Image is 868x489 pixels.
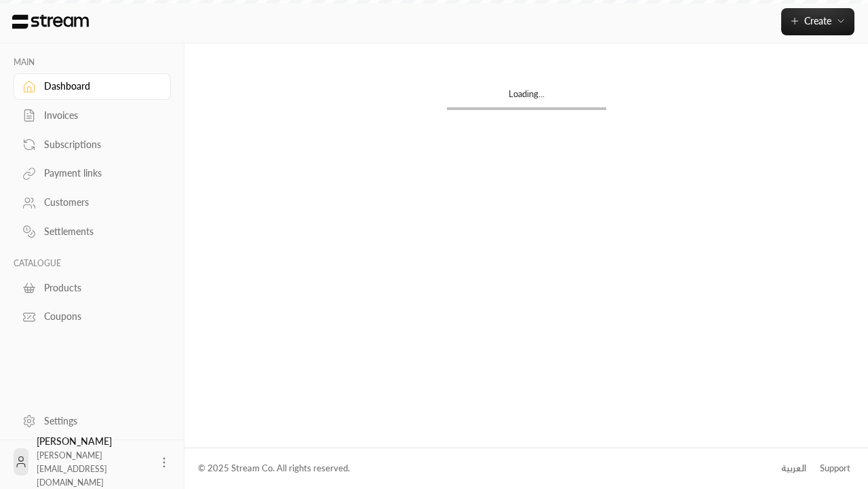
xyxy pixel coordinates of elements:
[198,462,350,475] div: © 2025 Stream Co. All rights reserved.
[14,57,171,68] p: MAIN
[815,456,854,481] a: Support
[44,79,154,93] div: Dashboard
[14,407,171,434] a: Settings
[447,88,606,107] div: Loading...
[804,15,831,26] span: Create
[44,310,154,323] div: Coupons
[14,258,171,269] p: CATALOGUE
[44,196,154,209] div: Customers
[14,304,171,330] a: Coupons
[14,73,171,100] a: Dashboard
[44,281,154,295] div: Products
[14,274,171,301] a: Products
[781,462,806,475] div: العربية
[781,8,854,35] button: Create
[14,219,171,245] a: Settlements
[14,160,171,187] a: Payment links
[37,435,149,489] div: [PERSON_NAME]
[14,103,171,129] a: Invoices
[14,189,171,216] a: Customers
[44,138,154,151] div: Subscriptions
[44,414,154,428] div: Settings
[14,131,171,158] a: Subscriptions
[44,225,154,238] div: Settlements
[44,109,154,122] div: Invoices
[37,450,107,488] span: [PERSON_NAME][EMAIL_ADDRESS][DOMAIN_NAME]
[44,166,154,180] div: Payment links
[11,14,90,29] img: Logo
